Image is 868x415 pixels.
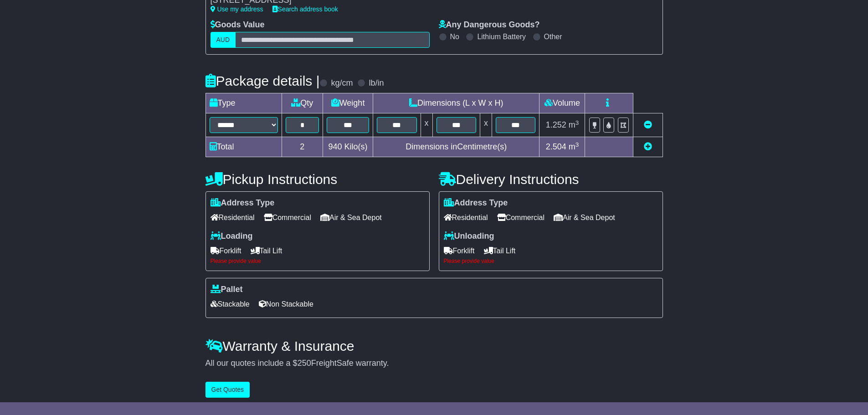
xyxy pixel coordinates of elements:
span: Commercial [497,210,544,225]
td: Weight [323,93,373,113]
span: 1.252 [546,120,566,129]
button: Get Quotes [205,382,250,398]
td: x [480,113,492,137]
span: Forklift [444,244,475,258]
span: 940 [329,142,342,151]
sup: 3 [575,119,579,126]
label: Unloading [444,231,494,241]
span: Residential [444,210,488,225]
td: Qty [282,93,323,113]
td: Dimensions (L x W x H) [373,93,539,113]
div: All our quotes include a $ FreightSafe warranty. [205,359,663,369]
a: Remove this item [644,120,652,129]
h4: Delivery Instructions [439,172,663,187]
span: Air & Sea Depot [320,210,382,225]
label: Other [544,32,562,41]
td: Type [205,93,282,113]
label: Address Type [444,198,508,208]
span: Forklift [211,244,241,258]
span: Air & Sea Depot [554,210,615,225]
h4: Pickup Instructions [205,172,430,187]
td: 2 [282,137,323,157]
a: Use my address [211,5,263,13]
td: Volume [539,93,585,113]
span: 250 [298,359,311,368]
label: Loading [211,231,253,241]
span: Residential [211,210,255,225]
span: Non Stackable [259,297,313,311]
td: x [421,113,432,137]
td: Total [205,137,282,157]
a: Add new item [644,142,652,151]
td: Kilo(s) [323,137,373,157]
a: Search address book [272,5,338,13]
label: lb/in [369,78,384,88]
h4: Package details | [205,73,320,88]
span: m [569,142,579,151]
div: Please provide value [211,258,425,264]
span: Tail Lift [484,244,516,258]
label: kg/cm [331,78,353,88]
h4: Warranty & Insurance [205,338,663,354]
span: Commercial [264,210,311,225]
label: Pallet [211,285,243,295]
td: Dimensions in Centimetre(s) [373,137,539,157]
label: AUD [211,32,236,48]
label: Goods Value [211,20,265,30]
span: 2.504 [546,142,566,151]
div: Please provide value [444,258,658,264]
sup: 3 [575,141,579,148]
label: Lithium Battery [477,32,526,41]
span: Tail Lift [251,244,282,258]
span: Stackable [211,297,250,311]
label: Any Dangerous Goods? [439,20,540,30]
label: Address Type [211,198,275,208]
span: m [569,120,579,129]
label: No [450,32,459,41]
